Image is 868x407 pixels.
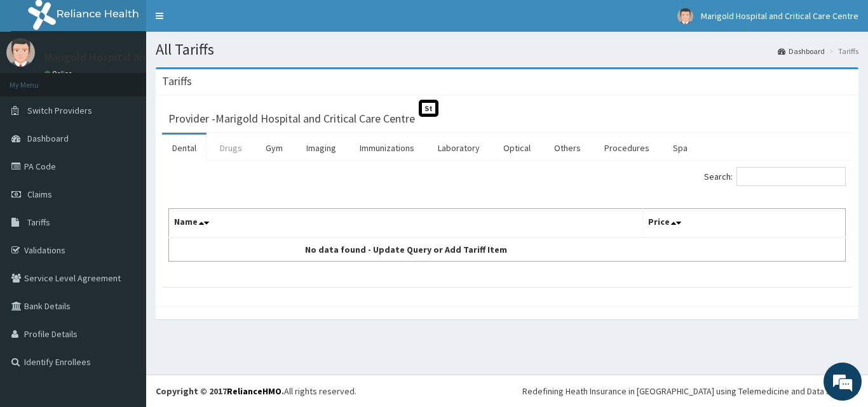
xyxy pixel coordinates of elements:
label: Search: [704,167,846,186]
a: Procedures [594,135,660,161]
a: Laboratory [428,135,490,161]
h1: All Tariffs [156,41,858,58]
a: Others [544,135,591,161]
h3: Provider - Marigold Hospital and Critical Care Centre [168,113,415,124]
a: Online [44,69,75,78]
a: RelianceHMO [227,385,281,397]
span: St [419,100,438,117]
strong: Copyright © 2017 . [156,385,284,397]
a: Dashboard [778,46,825,57]
th: Name [169,209,643,238]
span: Marigold Hospital and Critical Care Centre [701,10,858,22]
a: Imaging [296,135,346,161]
input: Search: [736,167,846,186]
div: Redefining Heath Insurance in [GEOGRAPHIC_DATA] using Telemedicine and Data Science! [522,385,858,397]
span: Dashboard [27,133,69,144]
footer: All rights reserved. [146,375,868,407]
a: Optical [493,135,541,161]
span: Tariffs [27,217,50,228]
img: User Image [677,8,693,24]
a: Spa [663,135,698,161]
h3: Tariffs [162,76,192,87]
td: No data found - Update Query or Add Tariff Item [169,237,643,262]
span: Claims [27,189,52,200]
a: Dental [162,135,207,161]
a: Drugs [210,135,252,161]
li: Tariffs [826,46,858,57]
img: User Image [6,38,35,67]
a: Gym [255,135,293,161]
th: Price [642,209,846,238]
p: Marigold Hospital and Critical Care Centre [44,51,251,63]
span: Switch Providers [27,105,92,116]
a: Immunizations [349,135,424,161]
